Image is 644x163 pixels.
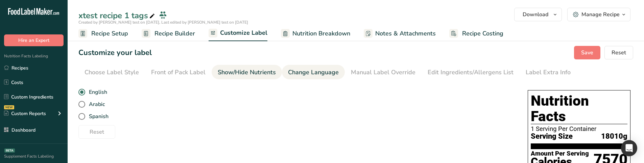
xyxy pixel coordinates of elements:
[90,128,104,136] span: Reset
[78,47,152,58] h1: Customize your label
[531,132,573,141] span: Serving Size
[531,126,627,132] div: 1 Serving Per Container
[209,25,267,42] a: Customize Label
[523,10,548,19] span: Download
[4,105,14,109] div: NEW
[351,68,415,77] div: Manual Label Override
[220,28,267,37] span: Customize Label
[151,68,206,77] div: Front of Pack Label
[78,26,128,41] a: Recipe Setup
[581,49,593,57] span: Save
[85,89,107,96] span: English
[567,8,630,21] button: Manage Recipe
[514,8,562,21] button: Download
[91,29,128,38] span: Recipe Setup
[78,9,156,22] div: xtest recipe 1 tags
[375,29,436,38] span: Notes & Attachments
[85,68,139,77] div: Choose Label Style
[218,68,276,77] div: Show/Hide Nutrients
[428,68,514,77] div: Edit Ingredients/Allergens List
[531,151,589,157] div: Amount Per Serving
[85,113,109,120] span: Spanish
[581,10,620,19] div: Manage Recipe
[78,20,248,25] span: Created by [PERSON_NAME] test on [DATE], Last edited by [PERSON_NAME] test on [DATE]
[4,148,15,153] div: BETA
[574,46,600,59] button: Save
[612,49,626,57] span: Reset
[78,125,115,139] button: Reset
[364,26,436,41] a: Notes & Attachments
[601,132,627,141] span: 18010g
[531,93,627,124] h1: Nutrition Facts
[154,29,195,38] span: Recipe Builder
[526,68,571,77] div: Label Extra Info
[449,26,503,41] a: Recipe Costing
[604,46,633,59] button: Reset
[288,68,339,77] div: Change Language
[462,29,503,38] span: Recipe Costing
[292,29,350,38] span: Nutrition Breakdown
[85,101,105,108] span: Arabic
[281,26,350,41] a: Nutrition Breakdown
[621,140,637,156] div: Open Intercom Messenger
[142,26,195,41] a: Recipe Builder
[4,110,46,117] div: Custom Reports
[4,34,64,46] button: Hire an Expert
